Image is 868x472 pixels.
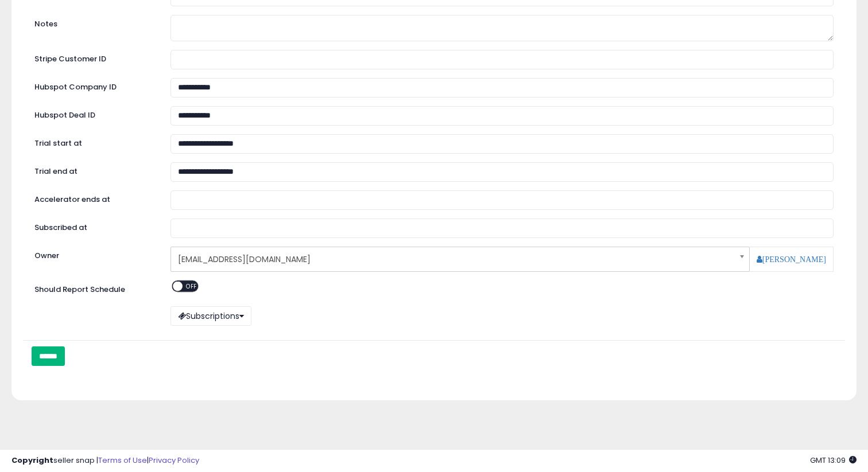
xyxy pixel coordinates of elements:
[170,306,251,326] button: Subscriptions
[757,255,826,263] a: [PERSON_NAME]
[26,50,162,65] label: Stripe Customer ID
[26,134,162,149] label: Trial start at
[26,106,162,121] label: Hubspot Deal ID
[11,455,199,466] div: seller snap | |
[26,15,162,30] label: Notes
[34,284,125,295] label: Should Report Schedule
[34,251,59,262] label: Owner
[26,219,162,233] label: Subscribed at
[810,455,857,466] span: 2025-09-18 13:09 GMT
[26,78,162,93] label: Hubspot Company ID
[183,281,201,291] span: OFF
[149,455,199,466] a: Privacy Policy
[26,162,162,177] label: Trial end at
[11,455,53,466] strong: Copyright
[98,455,147,466] a: Terms of Use
[26,190,162,205] label: Accelerator ends at
[178,249,727,269] span: [EMAIL_ADDRESS][DOMAIN_NAME]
